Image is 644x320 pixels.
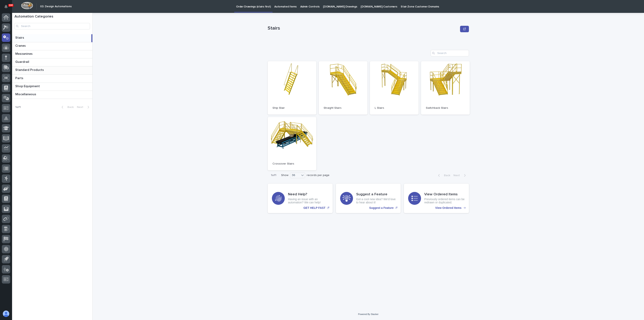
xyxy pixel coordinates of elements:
p: Stairs [15,35,25,40]
a: MezzaninesMezzanines [12,50,92,58]
button: Back [435,174,452,177]
h3: View Ordered Items [424,192,465,197]
a: MiscellaneousMiscellaneous [12,91,92,99]
img: Workspace Logo [21,2,33,9]
p: Got a cool new idea? We'd love to hear about it! [356,198,397,204]
a: Powered By Stacker [358,313,378,315]
span: Next [77,106,86,109]
p: Miscellaneous [15,92,37,96]
p: Mezzanines [15,51,33,56]
a: Ship Stair [268,61,316,115]
div: 36 [290,173,300,177]
button: users-avatar [2,310,10,318]
p: Straight Stairs [324,106,363,110]
span: Back [65,106,74,109]
p: Having an issue with an automation? We can help! [288,198,328,204]
a: GET HELP FAST [268,184,333,213]
p: 100 [9,4,13,7]
button: Notifications [2,2,10,11]
a: GuardrailGuardrail [12,58,92,66]
input: Search [431,50,469,56]
a: Suggest a Feature [336,184,401,213]
h3: Need Help? [288,192,328,197]
h3: Suggest a Feature [356,192,397,197]
p: Previously ordered items can be redrawn or duplicated. [424,198,465,204]
span: Back [442,174,450,177]
p: Show [281,174,288,177]
button: Back [58,105,75,109]
p: records per page [307,174,329,177]
div: Notifications100 [5,5,10,11]
a: View Ordered Items [404,184,469,213]
p: Suggest a Feature [369,206,393,210]
a: Crossover Stairs [268,117,316,170]
h1: Automation Categories [14,14,90,19]
p: Parts [15,76,24,80]
p: Stairs [268,25,458,31]
a: Shop EquipmentShop Equipment [12,83,92,91]
button: Next [452,174,469,177]
p: GET HELP FAST [303,206,325,210]
h2: 03. Design Automations [40,5,72,8]
a: Standard ProductsStandard Products [12,66,92,75]
p: Crossover Stairs [272,162,312,166]
a: StairsStairs [12,34,92,42]
a: CranesCranes [12,42,92,50]
a: L Stairs [370,61,419,115]
p: View Ordered Items [435,206,461,210]
p: Guardrail [15,59,30,64]
p: 1 of 1 [12,102,24,112]
button: Next [75,105,92,109]
input: Search [14,23,90,29]
a: PartsParts [12,75,92,83]
span: Next [453,174,462,177]
a: Switchback Stairs [421,61,470,115]
p: Cranes [15,43,27,48]
p: Ship Stair [272,106,312,110]
p: Standard Products [15,67,45,72]
a: Straight Stairs [319,61,367,115]
p: Switchback Stairs [426,106,465,110]
p: 1 of 1 [268,170,280,180]
p: Shop Equipment [15,84,41,88]
p: L Stairs [375,106,414,110]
